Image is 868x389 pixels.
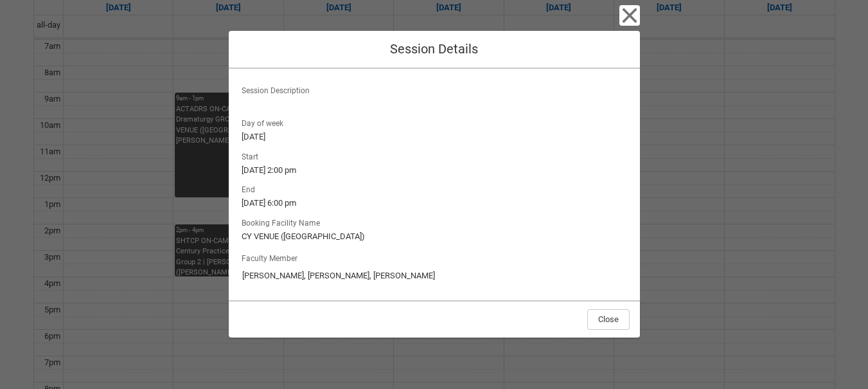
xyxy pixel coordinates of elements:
[242,131,627,143] lightning-formatted-text: [DATE]
[242,250,303,264] label: Faculty Member
[242,82,315,96] span: Session Description
[242,181,260,195] span: End
[390,41,478,57] span: Session Details
[242,215,325,229] span: Booking Facility Name
[242,115,288,129] span: Day of week
[619,5,640,26] button: Close
[242,149,263,163] span: Start
[242,197,627,210] lightning-formatted-text: [DATE] 6:00 pm
[587,309,630,330] button: Close
[242,164,627,177] lightning-formatted-text: [DATE] 2:00 pm
[242,230,627,243] lightning-formatted-text: CY VENUE ([GEOGRAPHIC_DATA])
